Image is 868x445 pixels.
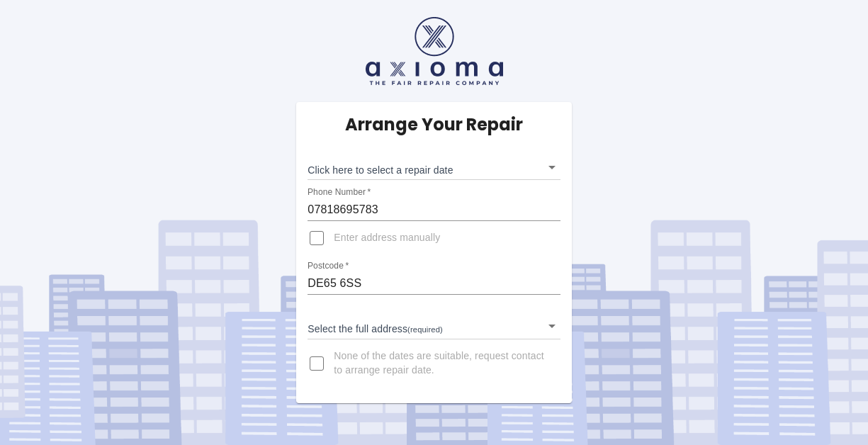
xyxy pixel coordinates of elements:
[334,231,440,245] span: Enter address manually
[308,260,349,272] label: Postcode
[334,349,548,378] span: None of the dates are suitable, request contact to arrange repair date.
[308,186,371,198] label: Phone Number
[366,17,503,85] img: axioma
[345,113,523,136] h5: Arrange Your Repair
